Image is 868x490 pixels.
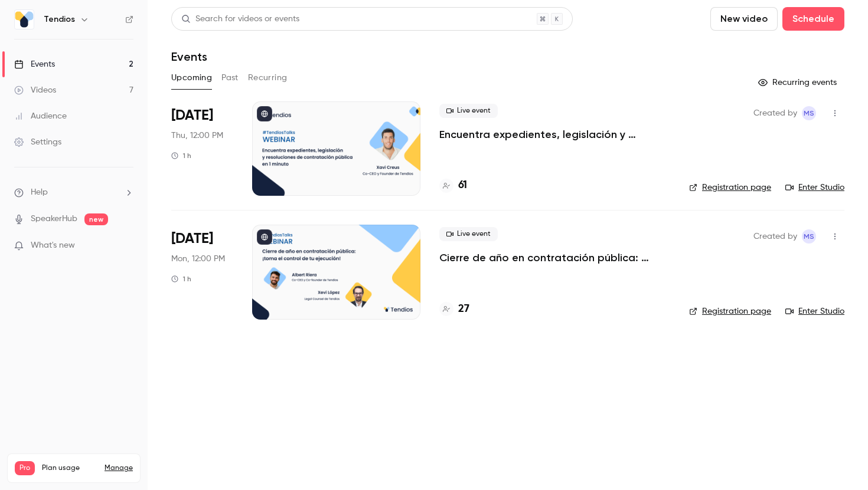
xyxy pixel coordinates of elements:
div: Oct 20 Mon, 12:00 PM (Europe/Madrid) [171,225,233,319]
a: 27 [439,301,469,317]
button: New video [710,7,778,31]
iframe: Noticeable Trigger [119,241,133,251]
span: MS [804,229,814,244]
h1: Events [171,50,207,64]
div: Search for videos or events [181,13,299,25]
span: What's new [31,239,75,252]
div: Events [14,58,55,70]
li: help-dropdown-opener [14,186,133,199]
a: Cierre de año en contratación pública: ¡toma el control de tu ejecución! [439,251,670,265]
a: Encuentra expedientes, legislación y resoluciones de contratación pública en 1 minuto [439,127,670,142]
div: 1 h [171,274,191,284]
a: Registration page [689,305,771,317]
span: Live event [439,104,498,118]
span: Pro [15,461,35,475]
a: Manage [105,463,133,473]
div: Settings [14,136,61,148]
span: Maria Serra [802,106,816,120]
span: Maria Serra [802,229,816,244]
span: Created by [753,106,797,120]
span: Live event [439,227,498,241]
div: Oct 9 Thu, 12:00 PM (Europe/Madrid) [171,101,233,196]
div: Audience [14,110,67,122]
div: 1 h [171,151,191,160]
a: Enter Studio [785,305,844,317]
a: Enter Studio [785,182,844,193]
a: 61 [439,177,467,193]
div: Videos [14,84,56,96]
span: [DATE] [171,229,213,248]
button: Upcoming [171,68,212,87]
h4: 61 [458,177,467,193]
h4: 27 [458,301,469,317]
img: Tendios [15,10,34,29]
button: Schedule [782,7,844,31]
a: Registration page [689,182,771,193]
span: Plan usage [42,463,97,473]
span: MS [804,106,814,120]
button: Recurring [248,68,288,87]
span: Help [31,186,48,199]
button: Past [221,68,239,87]
span: Thu, 12:00 PM [171,130,223,142]
span: [DATE] [171,106,213,125]
span: Mon, 12:00 PM [171,253,225,265]
span: new [84,213,108,225]
button: Recurring events [753,73,844,92]
a: SpeakerHub [31,213,77,225]
h6: Tendios [44,14,75,25]
span: Created by [753,229,797,244]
